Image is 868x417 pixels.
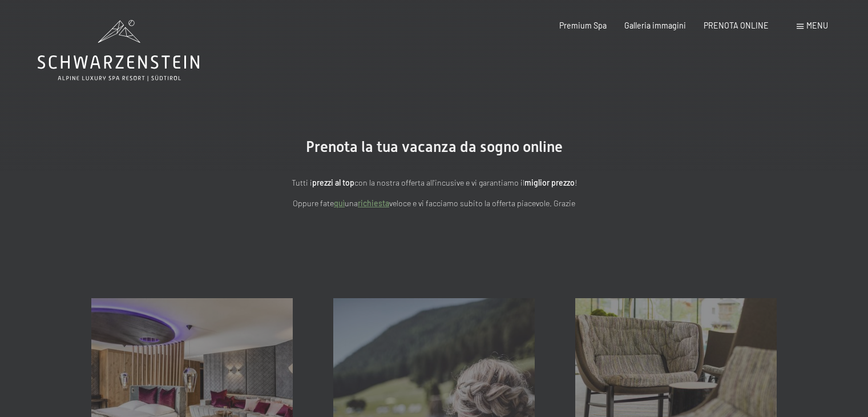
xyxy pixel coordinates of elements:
[324,235,410,247] span: Consenso marketing*
[524,178,575,187] strong: miglior prezzo
[183,197,685,210] p: Oppure fate una veloce e vi facciamo subito la offerta piacevole. Grazie
[312,178,354,187] strong: prezzi al top
[306,138,563,155] span: Prenota la tua vacanza da sogno online
[559,21,607,30] a: Premium Spa
[183,177,685,190] p: Tutti i con la nostra offerta all'incusive e vi garantiamo il !
[704,21,769,30] a: PRENOTA ONLINE
[806,21,828,30] span: Menu
[334,198,345,208] a: quì
[358,198,389,208] a: richiesta
[624,21,686,30] a: Galleria immagini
